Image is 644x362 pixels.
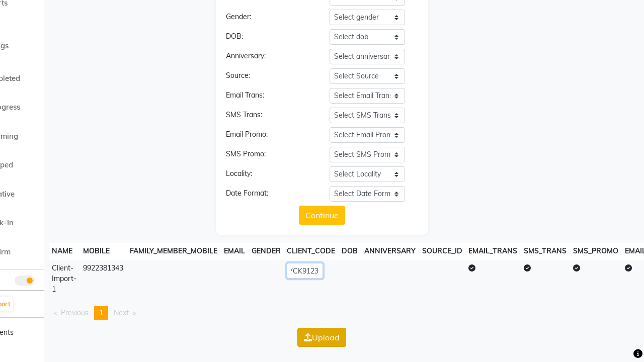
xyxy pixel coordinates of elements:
div: SMS Trans: [218,110,322,123]
div: Email Trans: [218,90,322,104]
th: EMAIL_TRANS [465,243,521,260]
div: Email Promo: [218,129,322,143]
th: GENDER [248,243,284,260]
th: CLIENT_CODE [284,243,339,260]
td: Client-Import-1 [49,260,80,298]
th: SOURCE_ID [419,243,465,260]
th: DOB [339,243,361,260]
div: Gender: [218,12,322,25]
th: SMS_PROMO [570,243,622,260]
th: MOBILE [80,243,127,260]
div: SMS Promo: [218,149,322,162]
span: Previous [61,308,89,317]
span: Next [114,308,129,317]
th: NAME [49,243,80,260]
div: Locality: [218,168,322,182]
th: FAMILY_MEMBER_MOBILE [127,243,221,260]
div: Date Format: [218,188,322,202]
td: 9922381343 [80,260,127,298]
div: Source: [218,70,322,84]
th: ANNIVERSARY [361,243,419,260]
nav: Pagination [49,306,595,320]
button: Continue [299,206,345,225]
span: 1 [99,308,103,317]
button: Upload [297,328,346,347]
div: DOB: [218,31,322,45]
div: Anniversary: [218,51,322,64]
th: EMAIL [220,243,248,260]
input: Enter code [287,263,323,279]
th: SMS_TRANS [521,243,570,260]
